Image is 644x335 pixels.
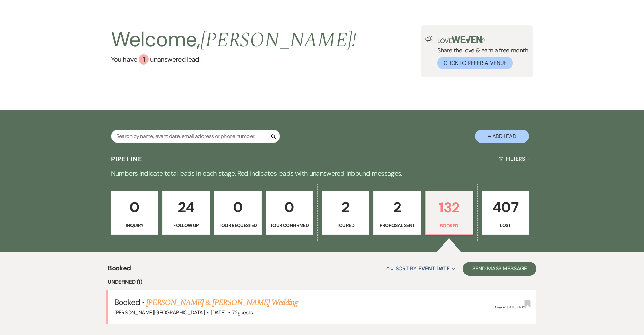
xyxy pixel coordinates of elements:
[108,278,536,286] li: undefined (1)
[270,222,309,229] p: Tour Confirmed
[115,222,154,229] p: Inquiry
[218,222,257,229] p: Tour Requested
[486,222,525,229] p: Lost
[486,196,525,218] p: 407
[111,54,357,65] a: You have 1 unanswered lead.
[378,196,416,218] p: 2
[218,196,257,218] p: 0
[108,263,131,278] span: Booked
[495,305,526,309] span: Created: [DATE] 2:17 PM
[433,36,529,69] div: Share the love & earn a free month.
[482,191,529,235] a: 407Lost
[266,191,313,235] a: 0Tour Confirmed
[114,309,205,316] span: [PERSON_NAME][GEOGRAPHIC_DATA]
[214,191,262,235] a: 0Tour Requested
[146,297,298,309] a: [PERSON_NAME] & [PERSON_NAME] Wedding
[111,25,357,54] h2: Welcome,
[425,36,433,42] img: loud-speaker-illustration.svg
[322,191,369,235] a: 2Toured
[386,265,394,272] span: ↑↓
[232,309,253,316] span: 72 guests
[496,150,533,168] button: Filters
[326,196,365,218] p: 2
[162,191,210,235] a: 24Follow Up
[111,191,159,235] a: 0Inquiry
[475,130,529,143] button: + Add Lead
[425,191,473,235] a: 132Booked
[452,36,482,43] img: weven-logo-green.svg
[437,57,513,69] button: Click to Refer a Venue
[430,222,469,229] p: Booked
[418,265,450,272] span: Event Date
[167,222,206,229] p: Follow Up
[111,130,280,143] input: Search by name, event date, email address or phone number
[437,36,529,44] p: Love ?
[430,196,469,219] p: 132
[139,54,149,65] div: 1
[211,309,225,316] span: [DATE]
[326,222,365,229] p: Toured
[114,297,140,307] span: Booked
[79,168,566,179] p: Numbers indicate total leads in each stage. Red indicates leads with unanswered inbound messages.
[167,196,206,218] p: 24
[373,191,421,235] a: 2Proposal Sent
[270,196,309,218] p: 0
[383,260,458,278] button: Sort By Event Date
[463,262,536,276] button: Send Mass Message
[200,25,357,56] span: [PERSON_NAME] !
[111,154,143,164] h3: Pipeline
[378,222,416,229] p: Proposal Sent
[115,196,154,218] p: 0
